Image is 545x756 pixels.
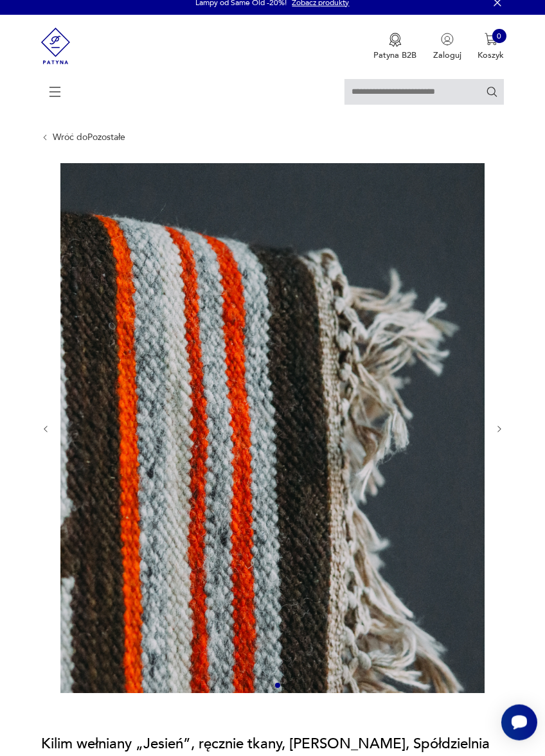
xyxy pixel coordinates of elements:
a: Ikona medaluPatyna B2B [373,33,416,61]
img: Ikona medalu [389,33,402,47]
button: Szukaj [486,85,498,98]
img: Ikona koszyka [485,33,497,46]
button: Patyna B2B [373,33,416,61]
button: 0Koszyk [478,33,504,61]
img: Ikonka użytkownika [441,33,454,46]
p: Zaloguj [433,49,461,61]
img: Patyna - sklep z meblami i dekoracjami vintage [41,15,71,77]
div: 0 [492,29,506,43]
p: Patyna B2B [373,49,416,61]
iframe: Smartsupp widget button [501,705,537,741]
img: Zdjęcie produktu Kilim wełniany „Jesień”, ręcznie tkany, R.Orszulski, Spółdzielnia im. Stanisława... [60,163,485,693]
button: Zaloguj [433,33,461,61]
p: Koszyk [478,49,504,61]
a: Wróć doPozostałe [53,132,125,143]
